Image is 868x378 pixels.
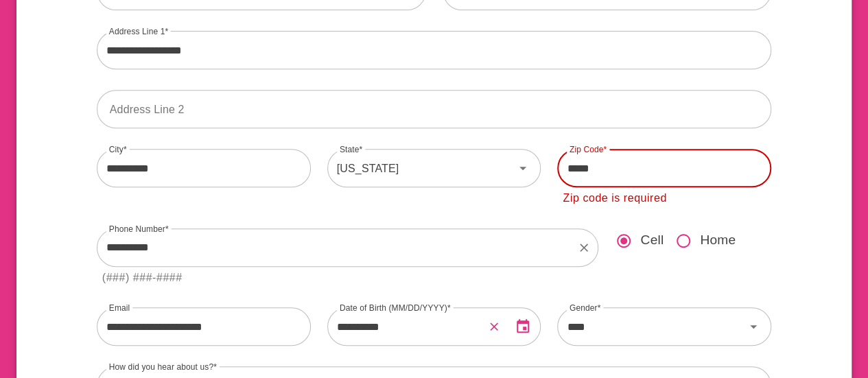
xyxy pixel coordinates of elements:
div: Zip code is required [563,189,666,208]
svg: Icon [515,160,531,176]
span: Cell [640,231,664,250]
div: (###) ###-#### [102,269,183,287]
div: [US_STATE] [327,149,515,187]
span: Home [700,231,736,250]
button: Open Date Picker [506,310,539,343]
button: Clear [485,318,503,335]
svg: Icon [745,318,762,335]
